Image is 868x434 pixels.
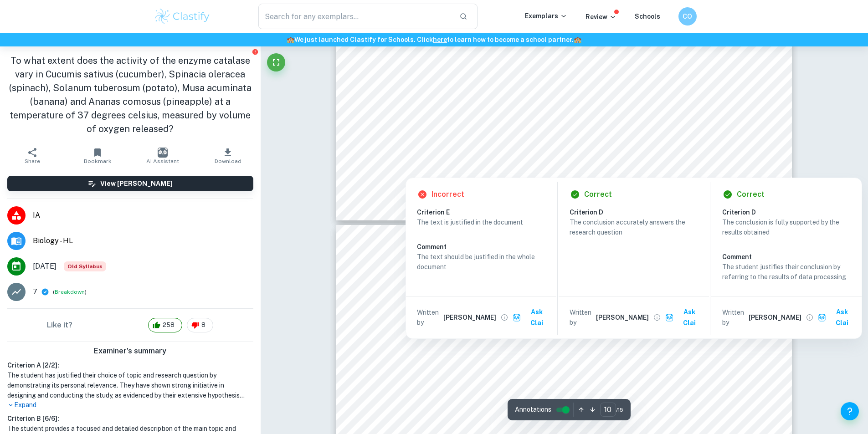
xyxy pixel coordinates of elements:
[417,242,545,252] h6: Comment
[722,262,851,282] p: The student justifies their conclusion by referring to the results of data processing
[737,189,765,200] h6: Correct
[487,382,562,391] span: lost during the delay.
[722,252,851,262] h6: Comment
[363,287,744,296] span: catalase between the foods. This prevents the random error of the potentially varying weight of w...
[64,261,106,271] div: Starting from the May 2025 session, the Biology IA requirements have changed. It's OK to refer to...
[353,372,458,381] span: Human/ Random Error: Time
[596,312,649,322] h6: [PERSON_NAME]
[663,304,705,331] button: Ask Clai
[511,304,553,331] button: Ask Clai
[215,158,241,164] span: Download
[158,148,168,158] img: AI Assistant
[267,53,285,71] button: Fullscreen
[65,143,130,168] button: Bookmark
[353,421,473,430] span: [MEDICAL_DATA] or water being
[574,36,581,43] span: 🏫
[722,307,747,327] p: Written by
[64,261,106,271] span: Old Syllabus
[55,288,85,296] button: Breakdown
[513,313,521,322] img: clai.svg
[7,400,253,410] p: Expand
[816,304,858,331] button: Ask Clai
[487,411,609,420] span: More or less/inconsistent amounts
[487,421,612,430] span: of [MEDICAL_DATA] being used in
[433,36,447,43] a: here
[363,39,747,48] span: volume of oxygen released?”. The experiment concluded that catalase in spinach had the highest am...
[100,179,173,189] h6: View [PERSON_NAME]
[623,382,671,391] span: time wasting.
[623,353,739,362] span: Suggestions for Improvements
[84,158,112,164] span: Bookmark
[353,382,463,391] span: taken to close the conical flask
[146,158,179,164] span: AI Assistant
[353,392,419,401] span: with rubber bung .
[2,35,866,45] h6: We just launched Clastify for Schools. Click to learn how to become a school partner.
[623,421,764,430] span: equipment such as pipettes, which have
[363,165,754,174] span: of reaction. Moreover, food was crushed for maximum surface area/access to [MEDICAL_DATA] in cell...
[443,312,496,322] h6: [PERSON_NAME]
[525,11,567,21] p: Exemplars
[417,252,545,272] p: The text should be justified in the whole document
[363,132,452,141] span: 11.2 Strengths of Study
[749,312,801,322] h6: [PERSON_NAME]
[7,54,253,136] h1: To what extent does the activity of the enzyme catalase vary in Cucumis sativus (cucumber), Spina...
[487,372,603,381] span: Inaccurate results due to oxygen
[287,36,294,43] span: 🏫
[722,217,851,237] p: The conclusion is fully supported by the results obtained
[7,176,253,191] button: View [PERSON_NAME]
[363,51,741,60] span: activity, producing the highest volume of oxygen, whereas the lowest volume of oxygen was produce...
[130,143,195,168] button: AI Assistant
[417,307,442,327] p: Written by
[33,235,253,246] span: Biology - HL
[353,353,463,362] span: Limitations/Sources of Error
[417,217,545,227] p: The text is justified in the document
[515,405,551,414] span: Annotations
[803,311,816,324] button: View full profile
[53,288,87,296] span: ( )
[25,158,40,164] span: Share
[7,360,253,370] h6: Criterion A [ 2 / 2 ]:
[722,207,858,217] h6: Criterion D
[363,276,750,285] span: error. Finally, the weight/mass of the food was measured and compared, allowing an accurate compa...
[363,62,736,71] span: pineapple. This 41.2 ml difference between the highest and lowest independent variables shows us ...
[417,207,553,217] h6: Criterion E
[363,109,499,118] span: found out to be 32-35 degrees celsius.
[623,411,771,420] span: Could be reduced by using more accurate
[353,411,472,420] span: Random Error: Small amounts of
[195,143,261,168] button: Download
[363,86,752,95] span: produced a widely different amount of oxygen. This result of spinach catalase being the most acti...
[363,142,754,151] span: There are a few strengths in the experiment that have been identified. Firstly, temperature is re...
[678,7,697,26] button: CO
[570,207,705,217] h6: Criterion D
[665,313,674,322] img: clai.svg
[363,97,817,107] span: with a study by S. Ranjan and A. K. [PERSON_NAME] in [DATE], in which the optimum temperature for...
[33,261,56,272] span: [DATE]
[148,318,182,332] div: 258
[7,370,253,400] h1: The student has justified their choice of topic and research question by demonstrating its person...
[363,264,763,273] span: increasing the rate of reaction to a possible maximum. Multiple trials were done to reduce the im...
[363,74,757,83] span: temperature of 37 degrees celsius does indeed result in a variable amount of catalase activity, w...
[616,406,623,414] span: / 15
[818,313,827,322] img: clai.svg
[363,299,440,308] span: impacting the results.
[4,346,257,357] h6: Examiner's summary
[635,13,660,20] a: Schools
[196,321,211,330] span: 8
[258,4,452,29] input: Search for any exemplars...
[33,210,253,221] span: IA
[623,372,759,381] span: Create a setup that involves minimum
[363,323,478,332] span: 11.3 Methodology Evaluation:
[363,338,601,347] span: Table 8: Sources of error, impact on experiment and improvements
[47,320,72,331] h6: Like it?
[487,353,607,362] span: Impact of Error on Experiment
[252,48,259,55] button: Report issue
[187,318,213,332] div: 8
[154,7,211,26] img: Clastify logo
[33,286,37,297] p: 7
[158,321,180,330] span: 258
[651,311,663,324] button: View full profile
[7,414,253,424] h6: Criterion B [ 6 / 6 ]:
[584,189,612,200] h6: Correct
[841,402,859,420] button: Help and Feedback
